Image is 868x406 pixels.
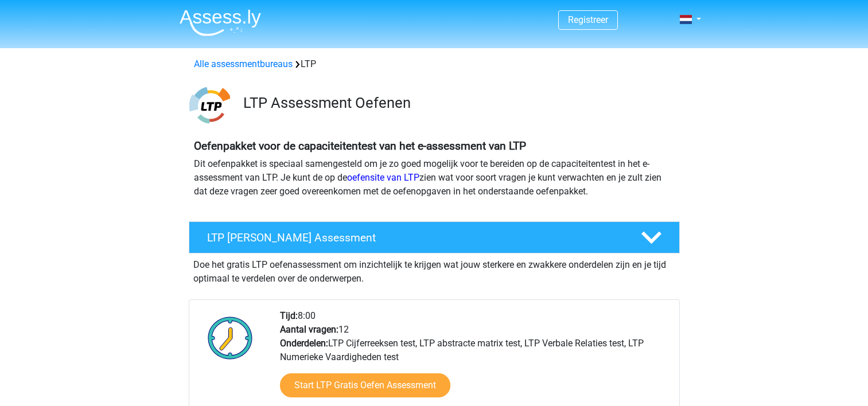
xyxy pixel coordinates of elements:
img: ltp.png [189,85,230,126]
a: oefensite van LTP [347,172,419,183]
img: Assessly [180,9,261,36]
img: Klok [201,309,259,366]
b: Tijd: [280,310,298,321]
div: Doe het gratis LTP oefenassessment om inzichtelijk te krijgen wat jouw sterkere en zwakkere onder... [189,253,680,286]
p: Dit oefenpakket is speciaal samengesteld om je zo goed mogelijk voor te bereiden op de capaciteit... [194,157,675,198]
a: Registreer [568,14,608,25]
h4: LTP [PERSON_NAME] Assessment [207,231,622,244]
div: LTP [189,57,679,71]
b: Onderdelen: [280,338,328,349]
a: Alle assessmentbureaus [194,58,293,69]
b: Aantal vragen: [280,324,338,335]
h3: LTP Assessment Oefenen [243,94,671,112]
b: Oefenpakket voor de capaciteitentest van het e-assessment van LTP [194,139,526,153]
a: Start LTP Gratis Oefen Assessment [280,373,450,397]
a: LTP [PERSON_NAME] Assessment [184,221,684,253]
